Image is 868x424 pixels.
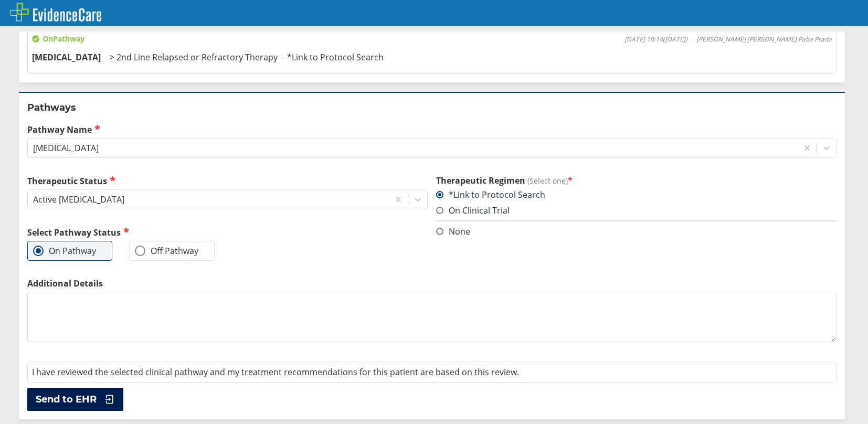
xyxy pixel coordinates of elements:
[33,246,96,256] label: On Pathway
[32,51,101,63] span: [MEDICAL_DATA]
[32,34,84,44] span: On Pathway
[436,226,470,237] label: None
[33,194,124,205] div: Active [MEDICAL_DATA]
[436,205,510,216] label: On Clinical Trial
[10,3,101,22] img: EvidenceCare
[110,51,278,63] span: > 2nd Line Relapsed or Refractory Therapy
[32,366,519,378] span: I have reviewed the selected clinical pathway and my treatment recommendations for this patient a...
[27,101,837,114] h2: Pathways
[36,393,97,406] span: Send to EHR
[27,388,123,411] button: Send to EHR
[436,189,545,200] label: *Link to Protocol Search
[27,226,428,238] h2: Select Pathway Status
[135,246,198,256] label: Off Pathway
[27,278,837,289] label: Additional Details
[287,51,384,63] span: *Link to Protocol Search
[436,175,837,186] h3: Therapeutic Regimen
[527,176,568,186] span: (Select one)
[27,123,837,135] label: Pathway Name
[696,35,832,44] span: [PERSON_NAME] [PERSON_NAME] Paba Prada
[624,35,687,44] span: [DATE] 10:14 ( [DATE] )
[33,142,99,154] div: [MEDICAL_DATA]
[27,175,428,187] label: Therapeutic Status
